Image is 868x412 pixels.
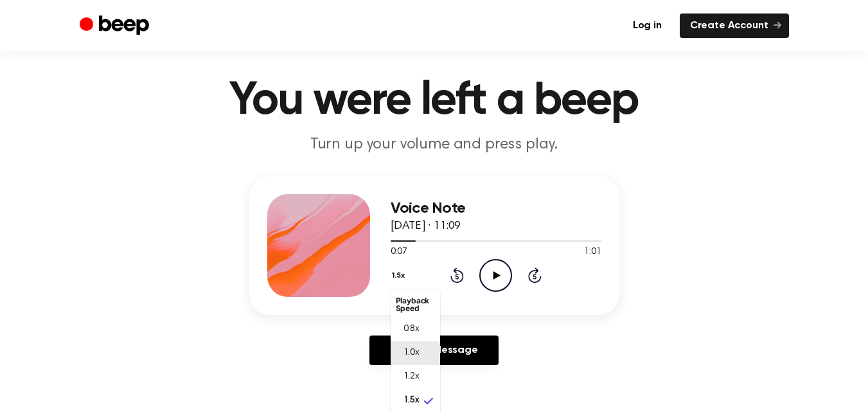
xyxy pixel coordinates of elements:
[584,246,601,259] span: 1:01
[80,13,152,39] a: Beep
[403,370,420,384] span: 1.2x
[105,78,763,124] h1: You were left a beep
[403,346,420,360] span: 1.0x
[403,323,420,336] span: 0.8x
[391,246,407,259] span: 0:07
[403,394,420,408] span: 1.5x
[369,336,498,365] a: Reply to Message
[391,200,601,217] h3: Voice Note
[623,13,672,38] a: Log in
[188,134,681,156] p: Turn up your volume and press play.
[391,220,461,232] span: [DATE] · 11:09
[391,265,410,287] button: 1.5x
[391,292,440,318] li: Playback Speed
[680,13,789,38] a: Create Account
